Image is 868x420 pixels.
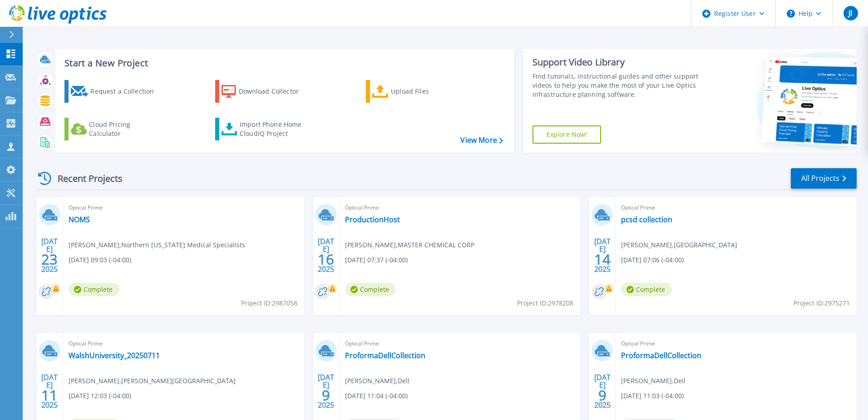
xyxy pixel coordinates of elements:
[366,80,467,103] a: Upload Files
[533,125,602,144] a: Explore Now!
[317,239,335,272] div: [DATE] 2025
[345,376,409,386] span: [PERSON_NAME] , Dell
[345,203,575,213] span: Optical Prime
[215,80,316,103] a: Download Collector
[517,298,573,308] span: Project ID: 2978208
[391,82,464,100] div: Upload Files
[89,120,162,138] div: Cloud Pricing Calculator
[345,255,408,265] span: [DATE] 07:37 (-04:00)
[64,118,166,140] a: Cloud Pricing Calculator
[621,376,686,386] span: [PERSON_NAME] , Dell
[69,240,245,250] span: [PERSON_NAME] , Northern [US_STATE] Medical Specialists
[621,283,672,296] span: Complete
[69,376,236,386] span: [PERSON_NAME] , [PERSON_NAME][GEOGRAPHIC_DATA]
[69,255,131,265] span: [DATE] 09:03 (-04:00)
[69,351,160,360] a: WalshUniversity_20250711
[533,72,702,99] div: Find tutorials, instructional guides and other support videos to help you make the most of your L...
[345,215,400,224] a: ProductionHost
[345,283,396,296] span: Complete
[69,339,299,349] span: Optical Prime
[533,56,702,68] div: Support Video Library
[345,240,474,250] span: [PERSON_NAME] , MASTER CHEMICAL CORP
[64,80,166,103] a: Request a Collection
[69,215,90,224] a: NOMS
[64,58,503,68] h3: Start a New Project
[345,391,408,401] span: [DATE] 11:04 (-04:00)
[621,339,851,349] span: Optical Prime
[460,136,503,145] a: View More
[41,239,58,272] div: [DATE] 2025
[345,339,575,349] span: Optical Prime
[621,391,684,401] span: [DATE] 11:03 (-04:00)
[791,168,857,189] a: All Projects
[35,167,135,190] div: Recent Projects
[240,120,311,138] div: Import Phone Home CloudIQ Project
[794,298,850,308] span: Project ID: 2975271
[41,375,58,408] div: [DATE] 2025
[90,82,163,100] div: Request a Collection
[322,391,330,399] span: 9
[848,10,852,17] span: JI
[239,82,311,100] div: Download Collector
[594,375,611,408] div: [DATE] 2025
[69,391,131,401] span: [DATE] 12:03 (-04:00)
[41,255,58,263] span: 23
[621,215,672,224] a: pcsd collection
[598,391,607,399] span: 9
[345,351,425,360] a: ProformaDellCollection
[594,255,611,263] span: 14
[69,283,119,296] span: Complete
[621,240,737,250] span: [PERSON_NAME] , [GEOGRAPHIC_DATA]
[621,351,701,360] a: ProformaDellCollection
[241,298,297,308] span: Project ID: 2987058
[69,203,299,213] span: Optical Prime
[594,239,611,272] div: [DATE] 2025
[621,255,684,265] span: [DATE] 07:06 (-04:00)
[318,255,334,263] span: 16
[621,203,851,213] span: Optical Prime
[41,391,58,399] span: 11
[317,375,335,408] div: [DATE] 2025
